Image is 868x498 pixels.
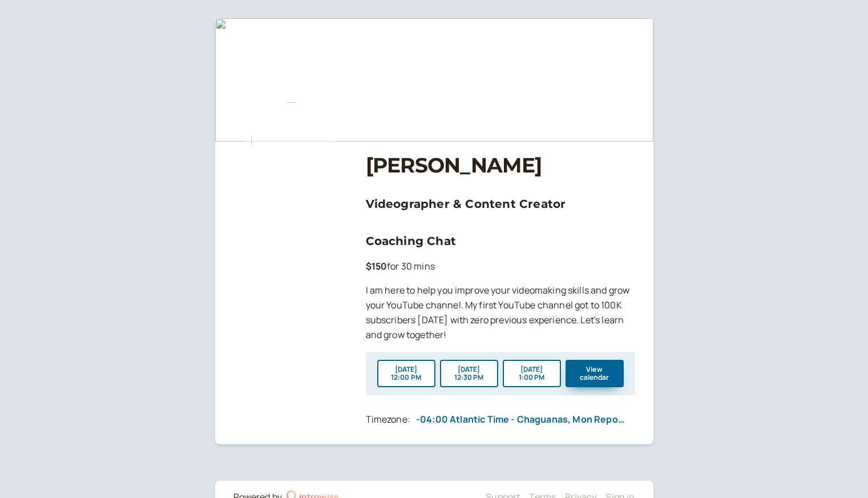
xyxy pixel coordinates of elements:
p: I am here to help you improve your videomaking skills and grow your YouTube channel. My first You... [366,283,635,343]
p: for 30 mins [366,259,635,274]
div: Timezone: [366,412,410,427]
a: Coaching Chat [366,234,457,248]
h1: [PERSON_NAME] [366,153,635,178]
button: [DATE]12:30 PM [440,360,498,387]
button: [DATE]12:00 PM [377,360,435,387]
button: [DATE]1:00 PM [503,360,561,387]
h3: Videographer & Content Creator [366,195,635,213]
button: View calendar [566,360,624,387]
b: $150 [366,260,387,272]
